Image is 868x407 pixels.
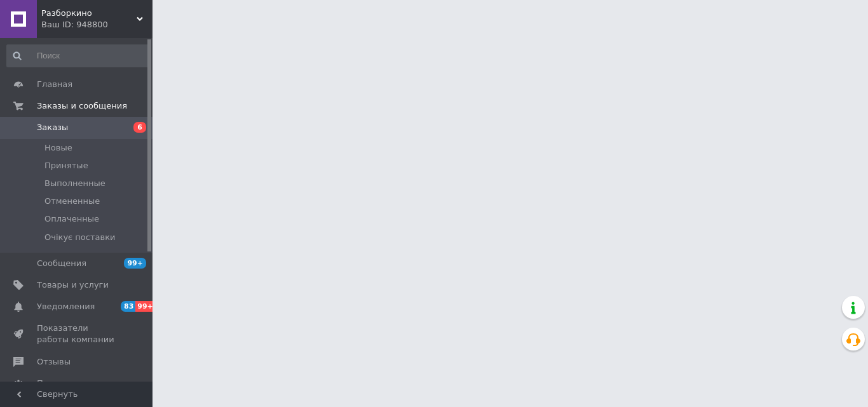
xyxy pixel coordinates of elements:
span: Показатели работы компании [37,323,118,345]
span: Главная [37,79,72,90]
div: Ваш ID: 948800 [41,19,153,30]
span: Уведомления [37,301,95,312]
span: 99+ [124,258,146,269]
span: Выполненные [44,178,105,189]
span: Заказы и сообщения [37,100,127,112]
span: Разборкино [41,8,137,19]
span: Покупатели [37,378,89,389]
span: Оплаченные [44,213,99,225]
span: Сообщения [37,258,86,269]
span: Заказы [37,122,68,133]
span: 99+ [135,301,156,312]
input: Поиск [6,44,150,67]
span: Принятые [44,160,88,171]
span: Отмененные [44,196,100,207]
span: Очікує поставки [44,232,115,243]
span: Товары и услуги [37,279,109,291]
span: Отзывы [37,356,71,368]
span: Новые [44,142,72,154]
span: 6 [133,122,146,133]
span: 83 [121,301,135,312]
